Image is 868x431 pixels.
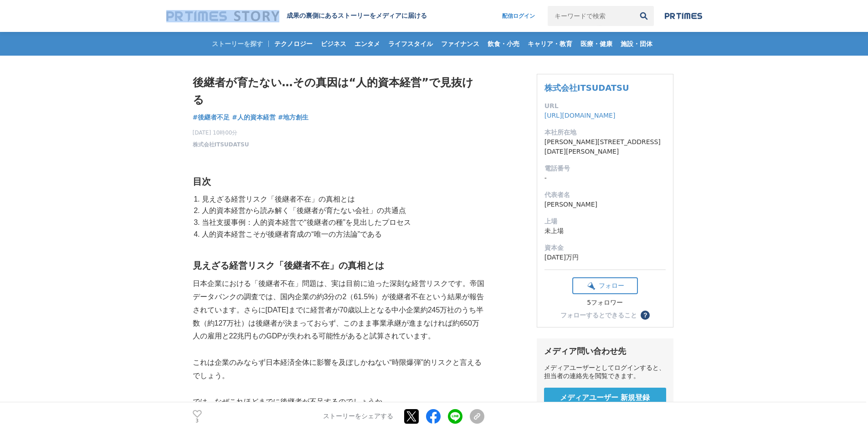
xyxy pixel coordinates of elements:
li: 人的資本経営から読み解く「後継者が育たない会社」の共通点 [200,205,484,217]
a: エンタメ [351,32,384,56]
dd: [DATE]万円 [544,253,666,262]
span: ？ [642,312,648,318]
dt: 上場 [544,217,666,226]
a: 株式会社ITSUDATSU [193,140,249,149]
a: 医療・健康 [577,32,616,56]
a: #地方創生 [278,113,309,122]
span: 施設・団体 [617,40,656,48]
a: メディアユーザー 新規登録 無料 [544,388,666,416]
button: 検索 [634,6,654,26]
a: #後継者不足 [193,113,230,122]
span: エンタメ [351,40,384,48]
li: 当社支援事例：人的資本経営で“後継者の種”を見出したプロセス [200,217,484,228]
div: 5フォロワー [572,299,638,307]
dd: [PERSON_NAME][STREET_ADDRESS][DATE][PERSON_NAME] [544,137,666,156]
span: キャリア・教育 [524,40,576,48]
span: ファイナンス [437,40,483,48]
button: フォロー [572,277,638,294]
dd: 未上場 [544,226,666,236]
img: prtimes [665,12,702,20]
strong: 目次 [193,177,211,187]
a: ファイナンス [437,32,483,56]
span: #後継者不足 [193,113,230,121]
p: 3 [193,419,202,423]
span: テクノロジー [271,40,316,48]
dt: URL [544,101,666,111]
li: 見えざる経営リスク「後継者不在」の真相とは [200,193,484,205]
a: 成果の裏側にあるストーリーをメディアに届ける 成果の裏側にあるストーリーをメディアに届ける [166,10,427,22]
span: メディアユーザー 新規登録 [560,393,650,403]
a: ビジネス [317,32,350,56]
dd: - [544,173,666,183]
h2: 成果の裏側にあるストーリーをメディアに届ける [287,12,427,20]
span: ビジネス [317,40,350,48]
p: 日本企業における「後継者不在」問題は、実は目前に迫った深刻な経営リスクです。帝国データバンクの調査では、国内企業の約3分の2（61.5%）が後継者不在という結果が報告されています。さらに[DAT... [193,277,484,343]
span: 医療・健康 [577,40,616,48]
dt: 電話番号 [544,164,666,173]
dt: 本社所在地 [544,128,666,137]
p: では、なぜこれほどまでに後継者が不足するのでしょうか。 [193,395,484,409]
span: #地方創生 [278,113,309,121]
a: 株式会社ITSUDATSU [544,83,629,93]
a: 飲食・小売 [484,32,523,56]
a: テクノロジー [271,32,316,56]
span: ライフスタイル [385,40,437,48]
span: [DATE] 10時00分 [193,129,249,137]
a: 施設・団体 [617,32,656,56]
p: これは企業のみならず日本経済全体に影響を及ぼしかねない“時限爆弾”的リスクと言えるでしょう。 [193,356,484,383]
dt: 代表者名 [544,190,666,200]
p: ストーリーをシェアする [323,413,393,421]
strong: 見えざる経営リスク「後継者不在」の真相とは [193,260,384,270]
a: キャリア・教育 [524,32,576,56]
a: #人的資本経営 [232,113,276,122]
a: ライフスタイル [385,32,437,56]
span: #人的資本経営 [232,113,276,121]
dd: [PERSON_NAME] [544,200,666,209]
h1: 後継者が育たない…その真因は“人的資本経営”で見抜ける [193,74,484,109]
div: メディアユーザーとしてログインすると、担当者の連絡先を閲覧できます。 [544,364,666,380]
img: 成果の裏側にあるストーリーをメディアに届ける [166,10,279,22]
a: [URL][DOMAIN_NAME] [544,112,616,119]
input: キーワードで検索 [548,6,634,26]
button: ？ [641,311,650,320]
dt: 資本金 [544,243,666,253]
div: メディア問い合わせ先 [544,346,666,357]
div: フォローするとできること [560,312,637,318]
span: 飲食・小売 [484,40,523,48]
li: 人的資本経営こそが後継者育成の“唯一の方法論”である [200,228,484,240]
a: 配信ログイン [493,6,544,26]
